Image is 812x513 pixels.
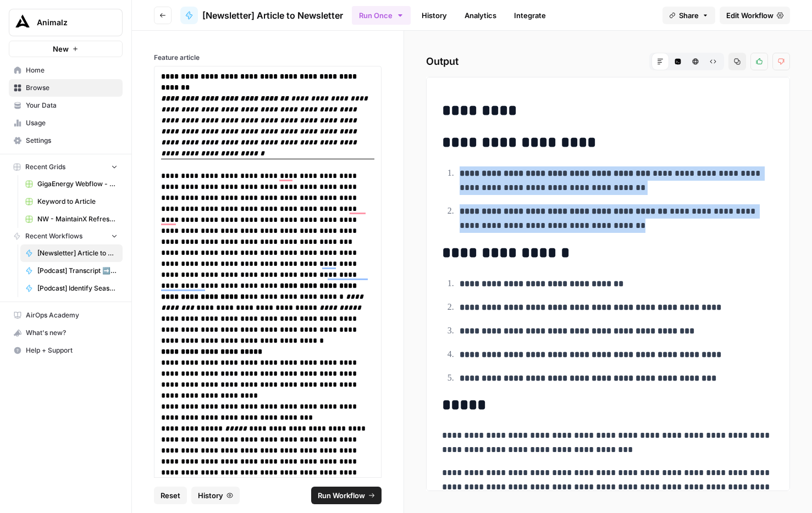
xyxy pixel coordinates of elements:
[20,193,123,210] a: Keyword to Article
[9,9,123,36] button: Workspace: Animalz
[20,210,123,228] a: NW - MaintainX Refresh Workflow
[20,175,123,193] a: GigaEnergy Webflow - Shop Inventories
[154,487,187,504] button: Reset
[26,136,118,146] span: Settings
[37,179,118,189] span: GigaEnergy Webflow - Shop Inventories
[191,487,240,504] button: History
[318,490,365,501] span: Run Workflow
[9,325,122,341] div: What's new?
[25,231,82,241] span: Recent Workflows
[37,266,118,276] span: [Podcast] Transcript ➡️ Article ➡️ Social Post
[9,132,123,149] a: Settings
[20,244,123,262] a: [Newsletter] Article to Newsletter
[20,262,123,280] a: [Podcast] Transcript ➡️ Article ➡️ Social Post
[25,162,65,172] span: Recent Grids
[37,214,118,224] span: NW - MaintainX Refresh Workflow
[37,197,118,207] span: Keyword to Article
[37,17,103,28] span: Animalz
[9,97,123,114] a: Your Data
[662,7,715,24] button: Share
[9,159,123,175] button: Recent Grids
[507,7,553,24] a: Integrate
[26,310,118,320] span: AirOps Academy
[20,280,123,297] a: [Podcast] Identify Season Quotes & Topics
[161,490,180,501] span: Reset
[9,41,123,57] button: New
[9,114,123,132] a: Usage
[726,10,774,21] span: Edit Workflow
[311,487,382,504] button: Run Workflow
[154,53,382,63] label: Feature article
[202,9,343,22] span: [Newsletter] Article to Newsletter
[720,7,790,24] a: Edit Workflow
[352,6,411,25] button: Run Once
[37,248,118,258] span: [Newsletter] Article to Newsletter
[9,306,123,324] a: AirOps Academy
[180,7,343,24] a: [Newsletter] Article to Newsletter
[9,79,123,97] a: Browse
[415,7,454,24] a: History
[9,342,123,359] button: Help + Support
[9,62,123,79] a: Home
[26,345,118,355] span: Help + Support
[37,283,118,293] span: [Podcast] Identify Season Quotes & Topics
[26,65,118,75] span: Home
[13,13,32,32] img: Animalz Logo
[679,10,699,21] span: Share
[26,83,118,93] span: Browse
[458,7,503,24] a: Analytics
[9,324,123,342] button: What's new?
[26,101,118,110] span: Your Data
[26,118,118,128] span: Usage
[53,43,69,54] span: New
[198,490,223,501] span: History
[9,228,123,244] button: Recent Workflows
[426,53,790,70] h2: Output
